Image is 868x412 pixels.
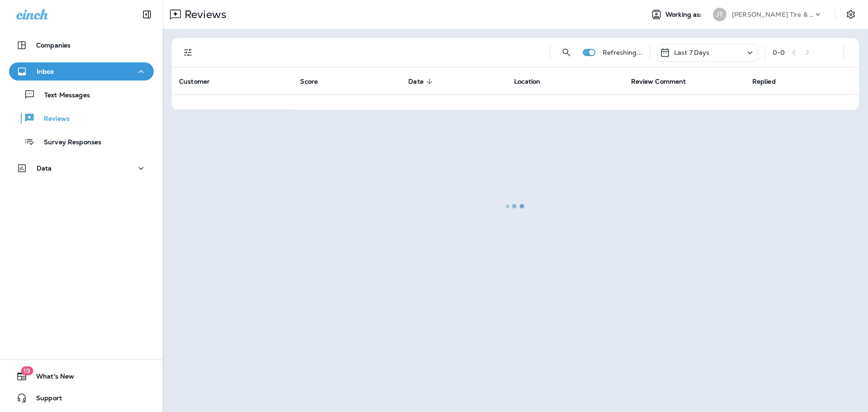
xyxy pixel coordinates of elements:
[35,91,90,100] p: Text Messages
[134,5,160,24] button: Collapse Sidebar
[37,68,54,75] p: Inbox
[9,85,154,104] button: Text Messages
[35,115,70,123] p: Reviews
[9,62,154,81] button: Inbox
[9,367,154,385] button: 19What's New
[9,132,154,151] button: Survey Responses
[27,394,62,405] span: Support
[9,36,154,54] button: Companies
[9,159,154,177] button: Data
[21,366,33,375] span: 19
[35,138,101,147] p: Survey Responses
[9,389,154,407] button: Support
[9,109,154,128] button: Reviews
[27,373,74,384] span: What's New
[37,165,52,172] p: Data
[36,42,71,49] p: Companies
